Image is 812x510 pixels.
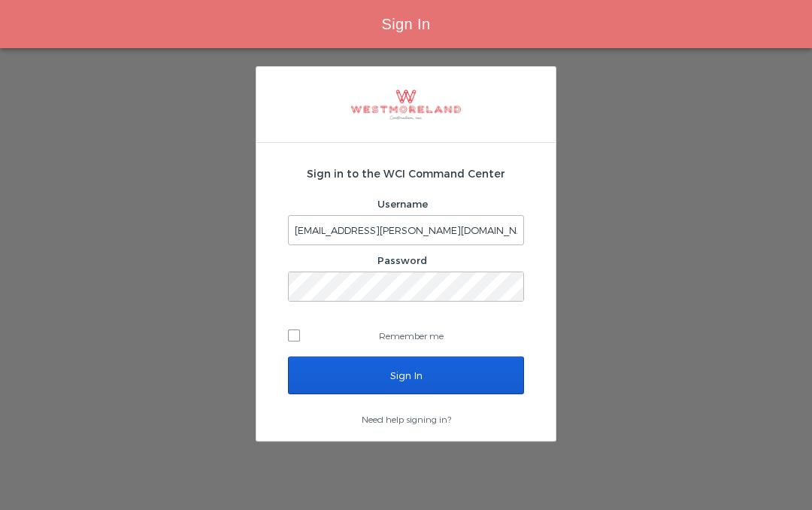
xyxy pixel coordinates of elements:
[288,165,524,181] h2: Sign in to the WCI Command Center
[362,414,451,424] a: Need help signing in?
[381,16,430,32] span: Sign In
[377,254,427,266] label: Password
[288,324,524,347] label: Remember me
[377,198,428,210] label: Username
[288,357,524,394] input: Sign In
